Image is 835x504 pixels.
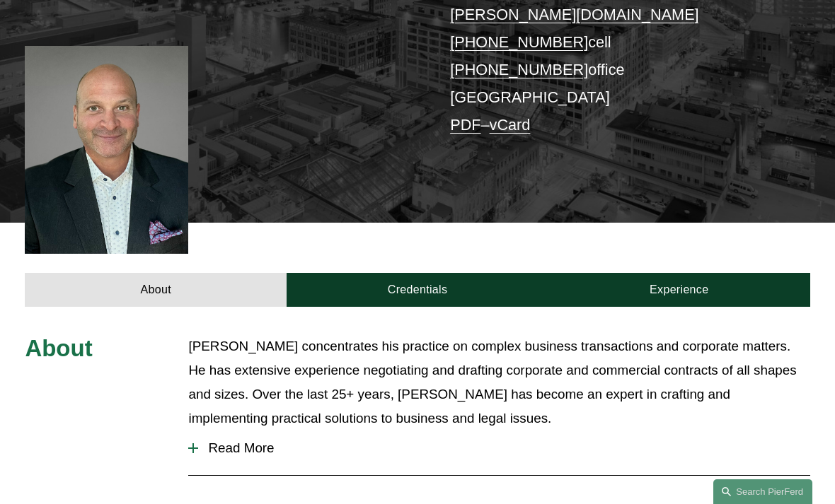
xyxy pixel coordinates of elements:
a: Credentials [287,273,548,307]
button: Read More [188,430,810,467]
a: vCard [490,116,531,134]
span: Read More [198,440,810,456]
a: Experience [548,273,810,307]
a: [PHONE_NUMBER] [450,33,588,51]
a: [PHONE_NUMBER] [450,61,588,78]
a: About [25,273,287,307]
p: [PERSON_NAME] concentrates his practice on complex business transactions and corporate matters. H... [188,334,810,430]
a: PDF [450,116,480,134]
span: About [25,335,92,361]
a: Search this site [713,479,812,504]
